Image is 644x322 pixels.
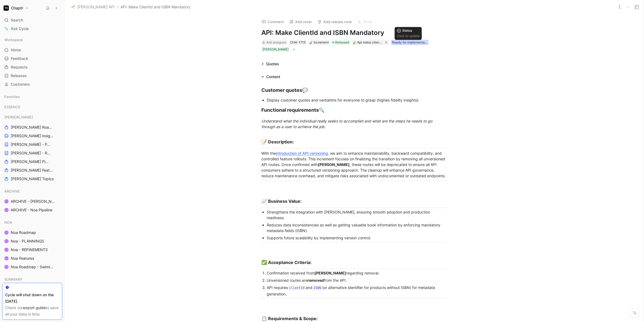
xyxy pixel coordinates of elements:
span: Requests [11,64,28,70]
span: ESSENCE [4,104,20,110]
strong: Description: [268,139,294,144]
div: NOA [2,218,62,226]
strong: [PERSON_NAME] [314,271,346,275]
div: API requires and (or alternative identifier for products without ISBN) for metadata generation. [267,285,447,297]
code: ISBN [312,285,322,291]
div: NOANoa RoadmapNoa - PLANNINGSNoa - REFINEMENTSNoa FeaturesNoa Roadmap - Swimlanes [2,218,62,271]
a: Customers [2,80,62,88]
button: ChaptrChaptr [2,4,30,12]
div: Supports future scalability by implementing version control. [267,235,447,241]
span: Home [11,47,21,53]
span: 📝 [261,139,267,144]
div: Released [331,40,350,45]
div: Workspace [2,36,62,44]
div: ESSENCE [2,103,62,113]
a: [PERSON_NAME] Pipeline [2,158,62,166]
a: export guide [23,305,46,310]
h1: API: Make ClientId and ISBN Mandatory [261,28,447,37]
strong: Requirements & Scope: [268,316,318,321]
div: Favorites [2,93,62,101]
a: Noa Features [2,254,62,262]
span: Add assignee [266,40,286,44]
div: [PERSON_NAME] [262,47,288,52]
span: 💬 [302,88,308,93]
div: Increment [309,40,329,45]
h1: Chaptr [11,6,23,10]
span: Customers [11,82,30,87]
div: ESSENCE [2,103,62,111]
img: 🌱 [71,5,75,9]
img: 🍃 [353,41,356,44]
a: Noa - PLANNINGS [2,237,62,245]
span: [PERSON_NAME] - REFINEMENTS [11,150,52,156]
a: [PERSON_NAME] Topics [2,175,62,183]
div: SUMMARY [2,275,62,285]
button: Add cover [287,18,314,26]
strong: Functional requirements [261,107,319,113]
a: [PERSON_NAME] Roadmap - open items [2,123,62,131]
div: Strengthens the integration with [PERSON_NAME], ensuring smooth adoption and production readiness. [267,209,447,220]
span: 📋 [261,316,267,321]
a: Ask Cycle [2,25,62,33]
span: ARCHIVE - Noa Pipeline [11,207,52,213]
div: [PERSON_NAME] [2,113,62,121]
a: Noa Roadmap - Swimlanes [2,263,62,271]
span: SUMMARY [4,277,23,282]
span: [PERSON_NAME] Features [11,168,55,173]
strong: [PERSON_NAME] [318,162,350,167]
img: Chaptr [3,5,9,11]
span: ✅ [261,260,267,265]
code: clientId [288,285,306,291]
div: Confirmation received from regarding removal. [267,270,447,276]
span: ARCHIVE - [PERSON_NAME] Pipeline [11,199,56,204]
a: [PERSON_NAME] - PLANNINGS [2,140,62,149]
a: Requests [2,63,62,71]
a: ARCHIVE - Noa Pipeline [2,206,62,214]
span: / [117,4,118,10]
div: With the , we aim to enhance maintainability, backward compatibility, and controlled feature roll... [261,150,447,179]
span: [PERSON_NAME] insights [11,133,55,139]
span: ARCHIVE [4,189,20,194]
div: Api make clientid and isbn mandatory [357,40,382,45]
button: Write [355,18,375,26]
span: [PERSON_NAME] Pipeline [11,159,50,164]
img: 🍃 [309,41,313,44]
strong: removed [308,278,324,283]
a: Noa Roadmap [2,229,62,237]
span: Favorites [4,94,20,99]
button: Add release note [315,18,354,26]
div: Check our to save all your data in time. [5,305,59,317]
em: Understand what the individual really seeks to accomplish and what are the steps he needs to go t... [261,119,433,129]
div: Quotes [259,61,281,67]
span: 🔍 [319,107,324,113]
span: Released [335,40,349,45]
div: SUMMARY [2,275,62,283]
span: [PERSON_NAME] [4,114,33,120]
a: Feedback [2,55,62,63]
span: Feedback [11,56,28,61]
a: Releases [2,72,62,80]
span: Noa Roadmap - Swimlanes [11,264,55,270]
a: [PERSON_NAME] insights [2,132,62,140]
a: [PERSON_NAME] Features [2,166,62,174]
a: Noa - REFINEMENTS [2,246,62,254]
div: ARCHIVE [2,187,62,195]
span: [PERSON_NAME] API [77,4,115,10]
span: 📈 [261,198,267,204]
div: CHA-1715 [290,40,306,45]
div: Display customer quotes and verbatims for everyone to grasp (highes fidelity insights). [267,97,447,103]
div: Quotes [266,61,279,67]
div: ARCHIVEARCHIVE - [PERSON_NAME] PipelineARCHIVE - Noa Pipeline [2,187,62,214]
span: NOA [4,220,12,225]
a: ARCHIVE - [PERSON_NAME] Pipeline [2,197,62,205]
span: [PERSON_NAME] Roadmap - open items [11,125,53,130]
span: API: Make ClientId and ISBN Mandatory [120,4,191,10]
span: Releases [11,73,27,78]
span: [PERSON_NAME] - PLANNINGS [11,142,52,147]
span: Noa - REFINEMENTS [11,247,48,252]
span: Noa Roadmap [11,230,36,235]
button: Comment [259,18,286,26]
span: Write [363,19,372,24]
span: Noa Features [11,256,34,261]
div: Ready for implementation [392,40,427,45]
